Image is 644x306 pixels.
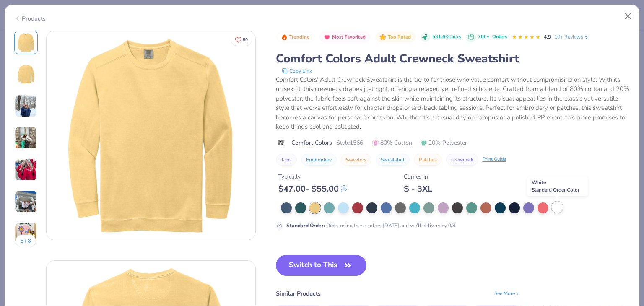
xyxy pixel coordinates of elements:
[404,184,432,194] div: S - 3XL
[276,154,297,166] button: Tops
[47,31,255,240] img: Front
[15,95,37,117] img: User generated content
[324,34,330,41] img: Most Favorited sort
[15,190,37,213] img: User generated content
[278,184,347,194] div: $ 47.00 - $ 55.00
[492,34,507,40] span: Orders
[388,35,411,39] span: Top Rated
[527,176,588,196] div: White
[281,34,288,41] img: Trending sort
[421,138,467,147] span: 20% Polyester
[341,154,371,166] button: Sweaters
[414,154,442,166] button: Patches
[319,32,370,43] button: Badge Button
[286,222,457,229] div: Order using these colors [DATE] and we’ll delivery by 9/8.
[276,75,630,132] div: Comfort Colors' Adult Crewneck Sweatshirt is the go-to for those who value comfort without compro...
[494,290,520,297] div: See More
[376,154,410,166] button: Sweatshirt
[15,222,37,245] img: User generated content
[404,172,432,181] div: Comes In
[483,156,506,163] div: Print Guide
[276,255,367,276] button: Switch to This
[15,158,37,181] img: User generated content
[478,34,507,41] div: 700+
[336,138,363,147] span: Style 1566
[276,51,630,67] div: Comfort Colors Adult Crewneck Sweatshirt
[276,289,321,298] div: Similar Products
[544,34,551,40] span: 4.9
[14,14,46,23] div: Products
[289,35,310,39] span: Trending
[278,172,347,181] div: Typically
[512,31,540,44] div: 4.9 Stars
[301,154,337,166] button: Embroidery
[554,33,589,41] a: 10+ Reviews
[432,34,461,41] span: 531.6K Clicks
[375,32,415,43] button: Badge Button
[620,8,636,24] button: Close
[332,35,366,39] span: Most Favorited
[16,64,36,84] img: Back
[379,34,386,41] img: Top Rated sort
[276,140,287,146] img: brand logo
[16,32,36,52] img: Front
[279,67,314,75] button: copy to clipboard
[243,38,248,42] span: 80
[291,138,332,147] span: Comfort Colors
[286,222,325,229] strong: Standard Order :
[372,138,412,147] span: 80% Cotton
[277,32,314,43] button: Badge Button
[16,235,36,247] button: 6+
[231,34,252,46] button: Like
[532,187,579,193] span: Standard Order Color
[446,154,478,166] button: Crewneck
[15,127,37,149] img: User generated content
